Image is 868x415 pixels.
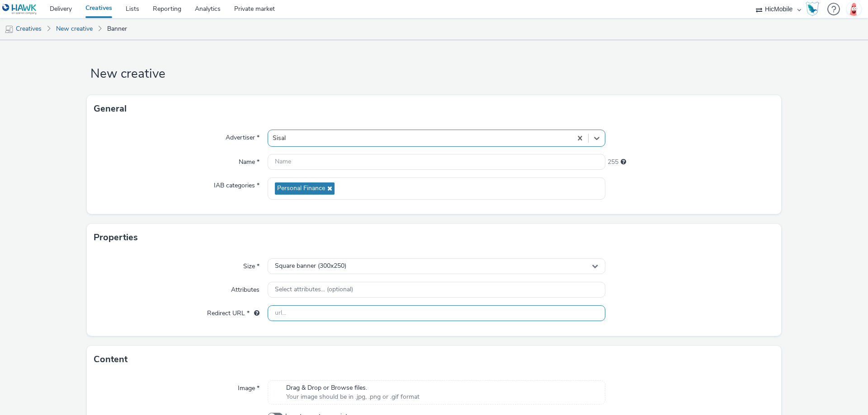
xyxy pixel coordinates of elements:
[235,154,263,167] label: Name *
[227,282,263,294] label: Attributes
[275,262,346,270] span: Square banner (300x250)
[2,4,37,15] img: undefined Logo
[250,309,259,318] div: URL will be used as a validation URL with some SSPs and it will be the redirection URL of your cr...
[94,102,127,116] h3: General
[806,2,819,16] img: Hawk Academy
[234,380,263,393] label: Image *
[94,231,138,244] h3: Properties
[94,353,127,366] h3: Content
[210,177,263,190] label: IAB categories *
[621,158,626,167] div: Maximum 255 characters
[268,154,605,170] input: Name
[806,2,823,16] a: Hawk Academy
[103,18,132,40] a: Banner
[286,383,420,392] span: Drag & Drop or Browse files.
[240,258,263,271] label: Size *
[203,305,263,318] label: Redirect URL *
[87,65,781,83] h1: New creative
[5,25,14,34] img: mobile
[286,392,420,401] span: Your image should be in .jpg, .png or .gif format
[847,2,861,16] img: Giovanni Strada
[275,286,353,294] span: Select attributes... (optional)
[52,18,97,40] a: New creative
[268,305,605,321] input: url...
[608,158,618,167] span: 255
[222,130,263,142] label: Advertiser *
[277,185,325,192] span: Personal Finance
